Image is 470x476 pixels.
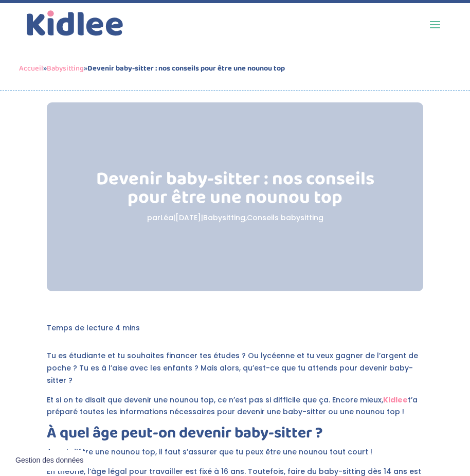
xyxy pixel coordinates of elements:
strong: Devenir baby-sitter : nos conseils pour être une nounou top [87,62,285,75]
a: Kidlee [383,395,408,405]
h1: Devenir baby-sitter : nos conseils pour être une nounou top [88,170,382,212]
p: Tu es étudiante et tu souhaites financer tes études ? Ou lycéenne et tu veux gagner de l’argent d... [47,350,423,394]
h2: À quel âge peut-on devenir baby-sitter ? [47,426,423,446]
a: Conseils babysitting [247,213,323,223]
p: Avant d’être une nounou top, il faut s’assurer que tu peux être une nounou tout court ! [47,446,423,466]
button: Gestion des données [9,450,89,471]
p: Et si on te disait que devenir une nounou top, ce n’est pas si difficile que ça. Encore mieux, t’... [47,394,423,426]
a: Léa [160,213,173,223]
span: [DATE] [175,213,201,223]
a: Accueil [19,62,43,75]
a: Babysitting [47,62,84,75]
p: par | | , [88,212,382,224]
a: Babysitting [203,213,245,223]
span: » » [19,62,285,75]
span: Gestion des données [15,456,83,465]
